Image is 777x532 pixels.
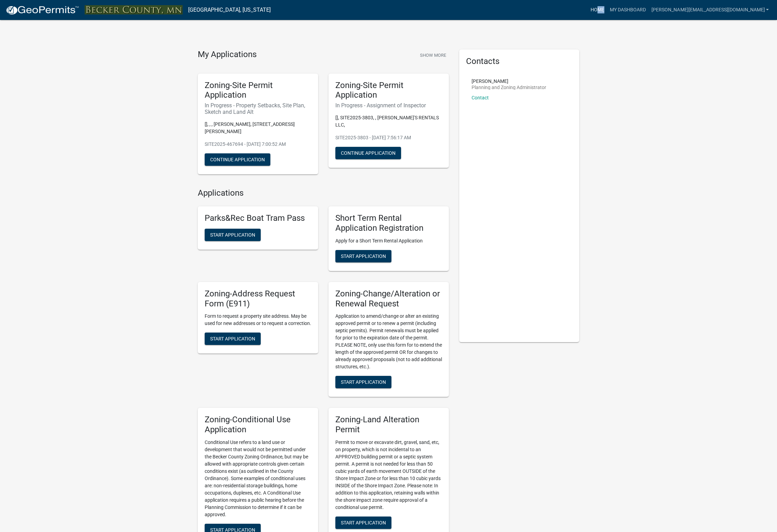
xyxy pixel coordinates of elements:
[607,3,649,17] a: My Dashboard
[335,415,442,435] h5: Zoning-Land Alteration Permit
[335,147,401,159] button: Continue Application
[335,313,442,370] p: Application to amend/change or alter an existing approved permit or to renew a permit (including ...
[205,313,311,327] p: Form to request a property site address. May be used for new addresses or to request a correction.
[588,3,607,17] a: Home
[335,517,391,529] button: Start Application
[335,213,442,233] h5: Short Term Rental Application Registration
[210,336,255,341] span: Start Application
[205,415,311,435] h5: Zoning-Conditional Use Application
[205,439,311,518] p: Conditional Use refers to a land use or development that would not be permitted under the Becker ...
[335,102,442,109] h6: In Progress - Assignment of Inspector
[205,289,311,309] h5: Zoning-Address Request Form (E911)
[335,439,442,511] p: Permit to move or excavate dirt, gravel, sand, etc, on property, which is not incidental to an AP...
[335,237,442,245] p: Apply for a Short Term Rental Application
[335,376,391,388] button: Start Application
[188,4,271,16] a: [GEOGRAPHIC_DATA], [US_STATE]
[205,229,261,241] button: Start Application
[335,289,442,309] h5: Zoning-Change/Alteration or Renewal Request
[205,153,270,166] button: Continue Application
[335,114,442,129] p: [], SITE2025-3803, , [PERSON_NAME]'S RENTALS LLC,
[205,121,311,135] p: [], , , [PERSON_NAME], [STREET_ADDRESS][PERSON_NAME]
[335,250,391,262] button: Start Application
[205,102,311,115] h6: In Progress - Property Setbacks, Site Plan, Sketch and Land Alt
[417,50,449,61] button: Show More
[649,3,771,17] a: [PERSON_NAME][EMAIL_ADDRESS][DOMAIN_NAME]
[341,253,386,259] span: Start Application
[198,50,257,60] h4: My Applications
[205,141,311,148] p: SITE2025-467694 - [DATE] 7:00:52 AM
[205,213,311,223] h5: Parks&Rec Boat Tram Pass
[335,134,442,141] p: SITE2025-3803 - [DATE] 7:56:17 AM
[198,188,449,198] h4: Applications
[335,80,442,100] h5: Zoning-Site Permit Application
[341,520,386,525] span: Start Application
[472,79,546,84] p: [PERSON_NAME]
[341,379,386,385] span: Start Application
[85,5,183,14] img: Becker County, Minnesota
[472,95,489,100] a: Contact
[472,85,546,90] p: Planning and Zoning Administrator
[205,80,311,100] h5: Zoning-Site Permit Application
[210,232,255,238] span: Start Application
[466,56,573,66] h5: Contacts
[205,333,261,345] button: Start Application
